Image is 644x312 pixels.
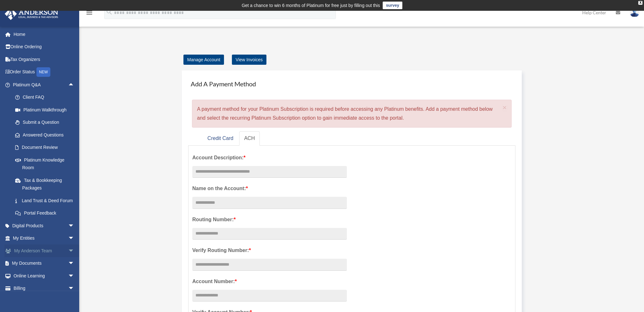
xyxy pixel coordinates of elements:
[4,53,84,66] a: Tax Organizers
[192,184,347,193] label: Name on the Account:
[9,129,84,141] a: Answered Questions
[192,246,347,255] label: Verify Routing Number:
[9,141,84,154] a: Document Review
[503,104,507,111] button: Close
[4,232,84,245] a: My Entitiesarrow_drop_down
[36,67,50,77] div: NEW
[4,41,84,53] a: Online Ordering
[9,207,84,220] a: Portal Feedback
[202,131,239,146] a: Credit Card
[4,219,84,232] a: Digital Productsarrow_drop_down
[192,100,512,128] div: A payment method for your Platinum Subscription is required before accessing any Platinum benefit...
[9,194,84,207] a: Land Trust & Deed Forum
[183,55,224,65] a: Manage Account
[9,116,84,129] a: Submit a Question
[9,103,84,116] a: Platinum Walkthrough
[503,104,507,111] span: ×
[9,174,84,194] a: Tax & Bookkeeping Packages
[239,131,260,146] a: ACH
[242,2,380,9] div: Get a chance to win 6 months of Platinum for free just by filling out this
[4,78,84,91] a: Platinum Q&Aarrow_drop_up
[86,9,93,17] i: menu
[192,215,347,224] label: Routing Number:
[192,153,347,162] label: Account Description:
[86,11,93,17] a: menu
[9,91,84,104] a: Client FAQ
[4,28,84,41] a: Home
[3,8,60,20] img: Anderson Advisors Platinum Portal
[192,277,347,286] label: Account Number:
[68,78,81,91] span: arrow_drop_up
[630,8,639,17] img: User Pic
[232,55,266,65] a: View Invoices
[4,244,84,257] a: My Anderson Teamarrow_drop_down
[68,219,81,232] span: arrow_drop_down
[4,282,84,295] a: Billingarrow_drop_down
[4,66,84,79] a: Order StatusNEW
[4,257,84,270] a: My Documentsarrow_drop_down
[383,2,402,9] a: survey
[638,1,642,5] div: close
[188,77,515,91] h4: Add A Payment Method
[68,244,81,257] span: arrow_drop_down
[68,257,81,270] span: arrow_drop_down
[4,269,84,282] a: Online Learningarrow_drop_down
[68,269,81,282] span: arrow_drop_down
[68,232,81,245] span: arrow_drop_down
[68,282,81,295] span: arrow_drop_down
[9,154,84,174] a: Platinum Knowledge Room
[106,9,113,16] i: search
